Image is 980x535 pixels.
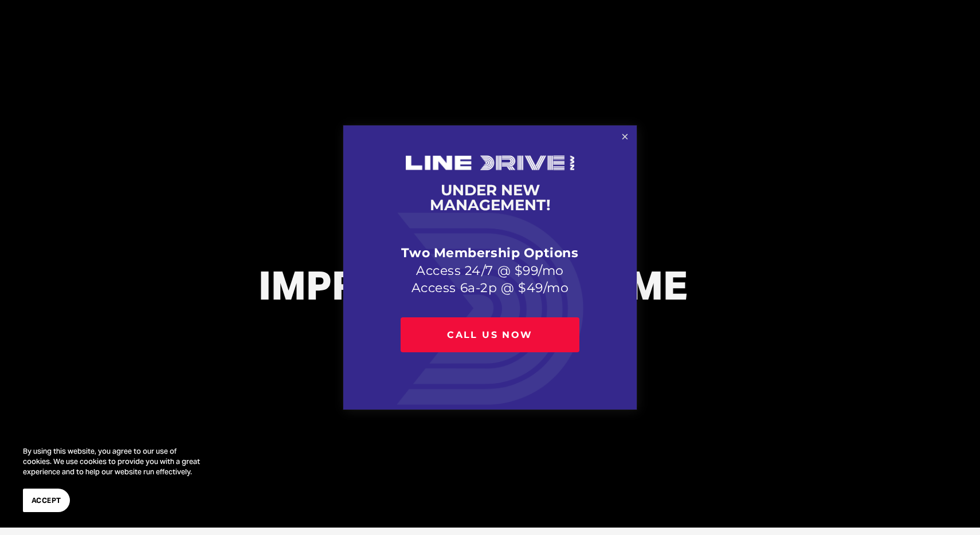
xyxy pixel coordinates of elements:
[32,495,61,506] span: Accept
[401,245,430,261] strong: Two
[615,127,635,147] a: Close
[401,183,579,213] h1: UNDER NEW MANAGEMENT!
[23,489,70,512] button: Accept
[434,245,579,261] strong: Membership Options
[11,435,218,524] section: Cookie banner
[23,446,206,477] p: By using this website, you agree to our use of cookies. We use cookies to provide you with a grea...
[401,317,579,352] a: Call Us Now
[401,227,579,297] p: Access 24/7 @ $99/mo Access 6a-2p @ $49/mo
